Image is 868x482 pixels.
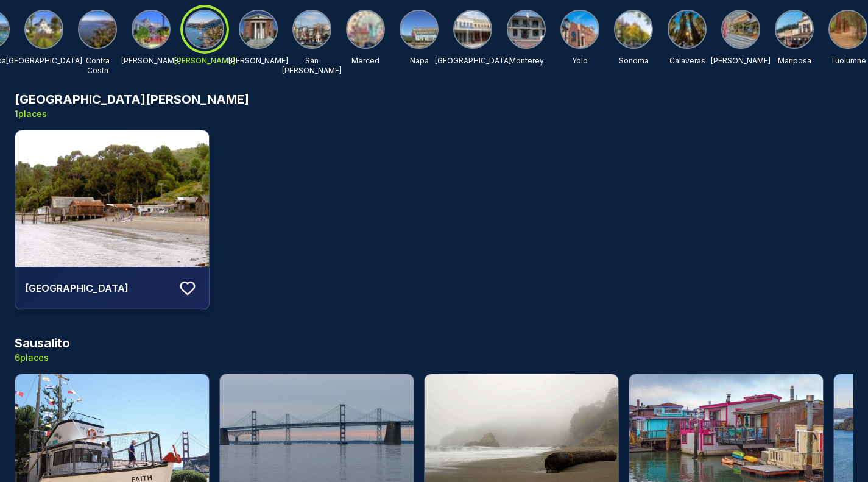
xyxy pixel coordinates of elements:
[669,11,705,48] img: Calaveras
[401,11,437,48] img: Napa
[15,335,70,352] h3: Sausalito
[562,11,598,48] img: Yolo
[15,108,249,120] p: 1 places
[778,56,811,66] p: Mariposa
[26,11,62,48] img: San Francisco
[351,56,379,66] p: Merced
[6,56,82,66] p: [GEOGRAPHIC_DATA]
[228,56,288,66] p: [PERSON_NAME]
[79,11,116,48] img: Contra Costa
[15,91,249,108] h3: [GEOGRAPHIC_DATA][PERSON_NAME]
[509,56,544,66] p: Monterey
[435,56,511,66] p: [GEOGRAPHIC_DATA]
[133,11,169,48] img: Stanislaus
[240,11,277,48] img: Solano
[776,11,813,48] img: Mariposa
[294,11,330,48] img: San Benito
[669,56,705,66] p: Calaveras
[508,11,545,48] img: Monterey
[619,56,649,66] p: Sonoma
[722,11,759,48] img: Amador
[78,56,117,76] p: Contra Costa
[711,56,771,66] p: [PERSON_NAME]
[15,130,209,267] img: China Camp State Park
[454,11,491,48] img: Sacramento
[15,352,70,364] p: 6 places
[830,11,866,48] img: Tuolumne
[410,56,429,66] p: Napa
[572,56,588,66] p: Yolo
[615,11,652,48] img: Sonoma
[121,56,181,66] p: [PERSON_NAME]
[830,56,866,66] p: Tuolumne
[347,11,384,48] img: Merced
[174,56,235,66] p: [PERSON_NAME]
[25,281,171,296] h4: [GEOGRAPHIC_DATA]
[282,56,342,76] p: San [PERSON_NAME]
